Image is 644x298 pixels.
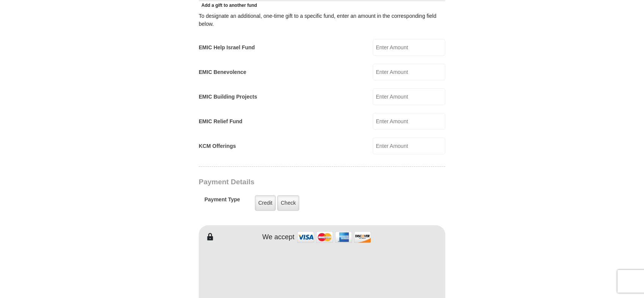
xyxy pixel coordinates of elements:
span: Add a gift to another fund [199,3,257,8]
h3: Payment Details [199,178,392,187]
label: EMIC Benevolence [199,68,246,76]
img: credit cards accepted [296,229,372,245]
label: EMIC Help Israel Fund [199,44,255,52]
label: EMIC Building Projects [199,93,257,101]
input: Enter Amount [373,64,445,80]
input: Enter Amount [373,138,445,154]
label: Credit [255,195,276,211]
h4: We accept [262,233,295,242]
input: Enter Amount [373,39,445,56]
h5: Payment Type [204,196,240,207]
input: Enter Amount [373,88,445,105]
label: Check [277,195,299,211]
div: To designate an additional, one-time gift to a specific fund, enter an amount in the correspondin... [199,12,445,28]
label: EMIC Relief Fund [199,118,242,125]
label: KCM Offerings [199,142,236,150]
input: Enter Amount [373,113,445,130]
